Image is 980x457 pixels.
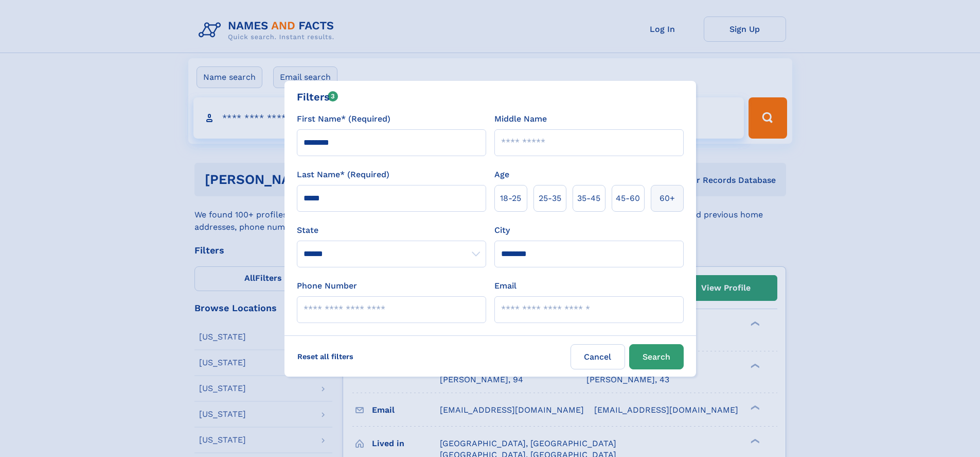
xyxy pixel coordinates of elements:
[291,344,360,369] label: Reset all filters
[297,224,486,236] label: State
[629,344,684,369] button: Search
[500,192,521,205] span: 18‑25
[577,192,600,205] span: 35‑45
[297,89,338,105] div: Filters
[539,192,561,205] span: 25‑35
[297,280,357,292] label: Phone Number
[297,168,389,181] label: Last Name* (Required)
[571,344,625,369] label: Cancel
[494,280,516,292] label: Email
[616,192,640,205] span: 45‑60
[660,192,675,205] span: 60+
[297,113,390,125] label: First Name* (Required)
[494,113,547,125] label: Middle Name
[494,168,509,181] label: Age
[494,224,510,236] label: City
